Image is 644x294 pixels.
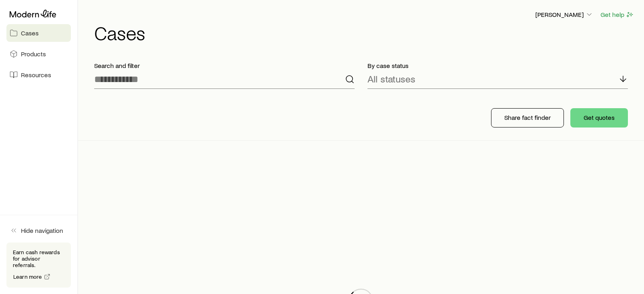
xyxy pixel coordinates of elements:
[21,50,46,58] span: Products
[491,108,564,127] button: Share fact finder
[570,108,628,127] button: Get quotes
[6,243,71,288] div: Earn cash rewards for advisor referrals.Learn more
[6,222,71,239] button: Hide navigation
[94,23,634,42] h1: Cases
[21,71,51,79] span: Resources
[504,113,551,121] p: Share fact finder
[21,226,63,234] span: Hide navigation
[21,29,39,37] span: Cases
[535,10,593,19] p: [PERSON_NAME]
[13,249,64,268] p: Earn cash rewards for advisor referrals.
[600,10,634,19] button: Get help
[94,62,355,70] p: Search and filter
[535,10,594,20] button: [PERSON_NAME]
[367,73,415,84] p: All statuses
[6,45,71,63] a: Products
[6,66,71,84] a: Resources
[367,62,628,70] p: By case status
[13,274,42,280] span: Learn more
[6,24,71,42] a: Cases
